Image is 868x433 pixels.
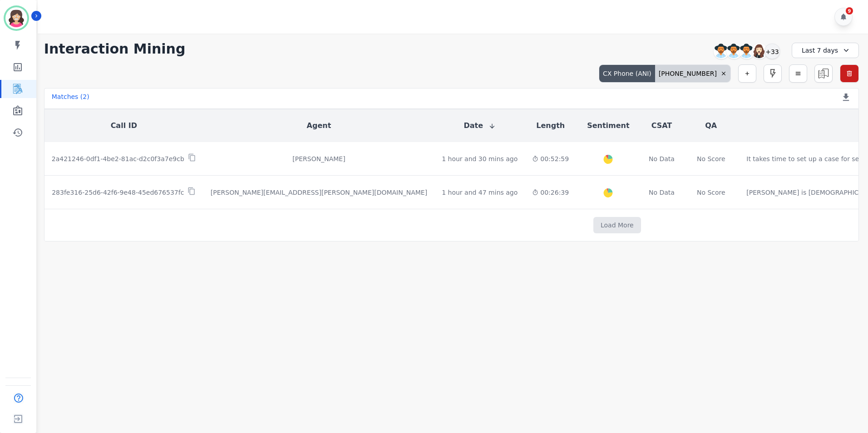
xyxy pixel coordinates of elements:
div: 00:26:39 [532,188,569,197]
div: CX Phone (ANI) [599,65,655,82]
div: 1 hour and 30 mins ago [442,154,518,163]
div: No Data [648,154,676,163]
h1: Interaction Mining [44,41,186,57]
div: 9 [846,7,853,15]
button: Agent [307,120,331,131]
button: QA [705,120,717,131]
button: Date [464,120,496,131]
div: [PERSON_NAME][EMAIL_ADDRESS][PERSON_NAME][DOMAIN_NAME] [211,188,427,197]
div: No Data [648,188,676,197]
div: 1 hour and 47 mins ago [442,188,518,197]
p: 2a421246-0df1-4be2-81ac-d2c0f3a7e9cb [52,154,184,163]
img: Bordered avatar [5,7,27,29]
div: No Score [697,188,725,197]
div: [PERSON_NAME] [211,154,427,163]
div: +33 [764,44,780,59]
button: Load More [593,217,641,233]
p: 283fe316-25d6-42f6-9e48-45ed676537fc [52,188,184,197]
div: [PHONE_NUMBER] [655,65,730,82]
div: No Score [697,154,725,163]
button: Call ID [111,120,137,131]
div: Matches ( 2 ) [52,92,89,105]
button: CSAT [651,120,672,131]
button: Sentiment [587,120,629,131]
div: Last 7 days [792,43,859,58]
button: Length [536,120,565,131]
div: 00:52:59 [532,154,569,163]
